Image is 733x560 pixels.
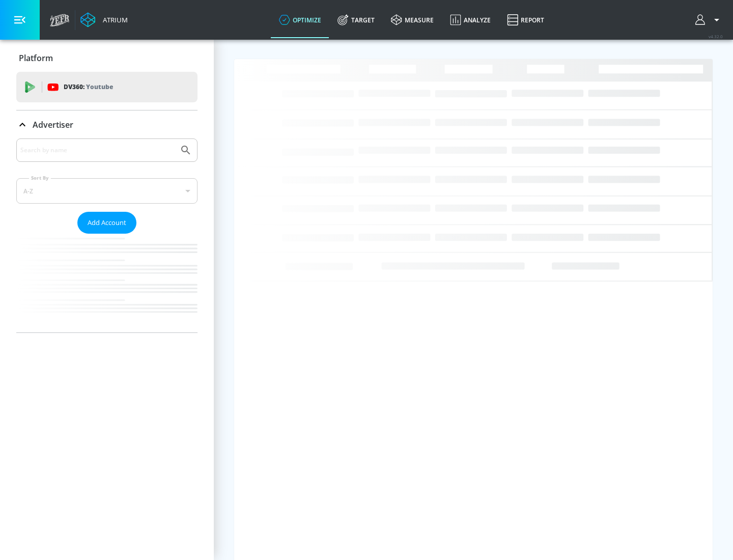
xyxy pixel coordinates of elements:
a: Target [329,2,383,38]
a: Analyze [442,2,499,38]
p: Advertiser [33,119,73,130]
div: Advertiser [16,110,198,139]
input: Search by name [20,144,175,157]
a: Report [499,2,552,38]
span: v 4.32.0 [709,34,723,39]
span: Add Account [88,217,126,229]
div: Platform [16,44,198,72]
a: optimize [271,2,329,38]
button: Add Account [77,212,136,234]
p: DV360: [64,81,113,93]
p: Youtube [86,81,113,92]
div: Atrium [99,15,128,24]
label: Sort By [29,175,51,181]
div: DV360: Youtube [16,72,198,102]
div: A-Z [16,178,198,204]
div: Advertiser [16,138,198,332]
a: measure [383,2,442,38]
nav: list of Advertiser [16,234,198,332]
a: Atrium [80,12,128,27]
p: Platform [19,52,53,64]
